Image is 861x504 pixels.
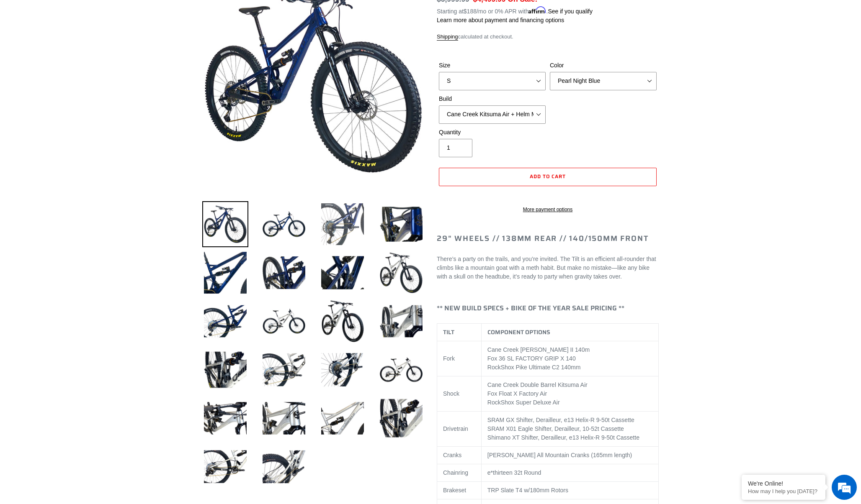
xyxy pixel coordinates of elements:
[261,298,307,344] img: Load image into Gallery viewer, TILT - Complete Bike
[439,128,546,137] label: Quantity
[437,447,482,464] td: Cranks
[202,444,248,490] img: Load image into Gallery viewer, TILT - Complete Bike
[481,464,658,482] td: e*thirteen 32t Round
[202,395,248,441] img: Load image into Gallery viewer, TILT - Complete Bike
[437,304,659,312] h4: ** NEW BUILD SPECS + BIKE OF THE YEAR SALE PRICING **
[378,395,424,441] img: Load image into Gallery viewer, TILT - Complete Bike
[437,17,564,23] a: Learn more about payment and financing options
[202,201,248,247] img: Load image into Gallery viewer, TILT - Complete Bike
[439,61,546,70] label: Size
[320,347,366,393] img: Load image into Gallery viewer, TILT - Complete Bike
[530,172,566,180] span: Add to cart
[261,444,307,490] img: Load image into Gallery viewer, TILT - Complete Bike
[481,447,658,464] td: [PERSON_NAME] All Mountain Cranks (165mm length)
[378,201,424,247] img: Load image into Gallery viewer, TILT - Complete Bike
[528,7,546,14] span: Affirm
[437,412,482,447] td: Drivetrain
[437,464,482,482] td: Chainring
[437,341,482,376] td: Fork
[481,376,658,412] td: Cane Creek Double Barrel Kitsuma Air Fox Float X Factory Air RockShox Super Deluxe Air
[437,33,458,41] a: Shipping
[202,347,248,393] img: Load image into Gallery viewer, TILT - Complete Bike
[261,347,307,393] img: Load image into Gallery viewer, TILT - Complete Bike
[481,341,658,376] td: Cane Creek [PERSON_NAME] II 140m Fox 36 SL FACTORY GRIP X 140 RockShox Pike Ultimate C2 140mm
[437,324,482,341] th: TILT
[439,206,657,213] a: More payment options
[437,5,593,16] p: Starting at /mo or 0% APR with .
[261,250,307,296] img: Load image into Gallery viewer, TILT - Complete Bike
[202,298,248,344] img: Load image into Gallery viewer, TILT - Complete Bike
[481,412,658,447] td: SRAM GX Shifter, Derailleur, e13 Helix-R 9-50t Cassette SRAM X01 Eagle Shifter, Derailleur, 10-52...
[437,255,659,281] p: There’s a party on the trails, and you’re invited. The Tilt is an efficient all-rounder that clim...
[439,95,546,103] label: Build
[261,201,307,247] img: Load image into Gallery viewer, TILT - Complete Bike
[320,250,366,296] img: Load image into Gallery viewer, TILT - Complete Bike
[378,298,424,344] img: Load image into Gallery viewer, TILT - Complete Bike
[320,201,366,247] img: Load image into Gallery viewer, TILT - Complete Bike
[202,250,248,296] img: Load image into Gallery viewer, TILT - Complete Bike
[748,480,819,487] div: We're Online!
[464,8,477,15] span: $188
[261,395,307,441] img: Load image into Gallery viewer, TILT - Complete Bike
[320,298,366,344] img: Load image into Gallery viewer, TILT - Complete Bike
[437,33,659,41] div: calculated at checkout.
[437,482,482,499] td: Brakeset
[548,8,593,15] a: See if you qualify - Learn more about Affirm Financing (opens in modal)
[481,324,658,341] th: COMPONENT OPTIONS
[320,395,366,441] img: Load image into Gallery viewer, TILT - Complete Bike
[748,488,819,494] p: How may I help you today?
[437,376,482,412] td: Shock
[481,482,658,499] td: TRP Slate T4 w/180mm Rotors
[378,250,424,296] img: Load image into Gallery viewer, TILT - Complete Bike
[550,61,657,70] label: Color
[439,168,657,186] button: Add to cart
[437,234,659,243] h2: 29" Wheels // 138mm Rear // 140/150mm Front
[378,347,424,393] img: Load image into Gallery viewer, TILT - Complete Bike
